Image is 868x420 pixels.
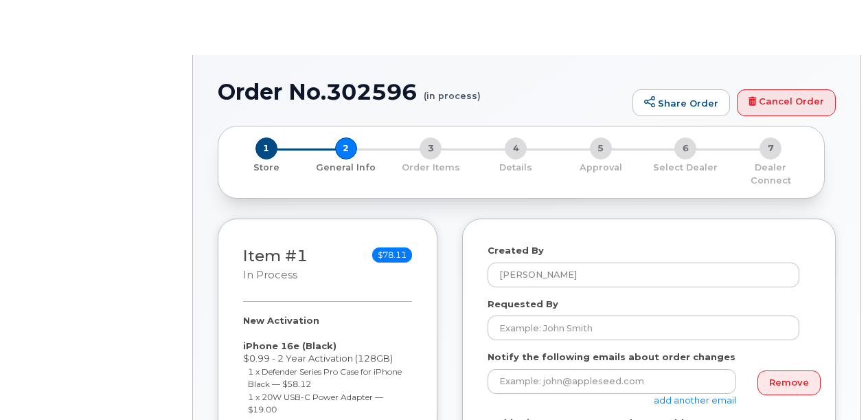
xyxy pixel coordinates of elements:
span: 1 [255,137,277,159]
a: Remove [757,371,821,396]
strong: New Activation [243,315,319,326]
h3: Item #1 [243,247,308,283]
small: 1 x Defender Series Pro Case for iPhone Black — $58.12 [248,366,402,390]
label: Created By [488,244,544,257]
small: (in process) [424,80,481,101]
small: in process [243,269,297,281]
span: $78.11 [372,247,412,263]
h1: Order No.302596 [218,80,626,104]
small: 1 x 20W USB-C Power Adapter — $19.00 [248,392,383,415]
label: Notify the following emails about order changes [488,351,735,364]
a: 1 Store [229,159,304,174]
a: add another email [654,395,736,406]
strong: iPhone 16e (Black) [243,340,336,351]
a: Cancel Order [737,89,836,117]
p: Store [235,162,298,174]
input: Example: john@appleseed.com [488,369,736,394]
a: Share Order [632,89,730,117]
label: Requested By [488,298,558,311]
input: Example: John Smith [488,316,799,340]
